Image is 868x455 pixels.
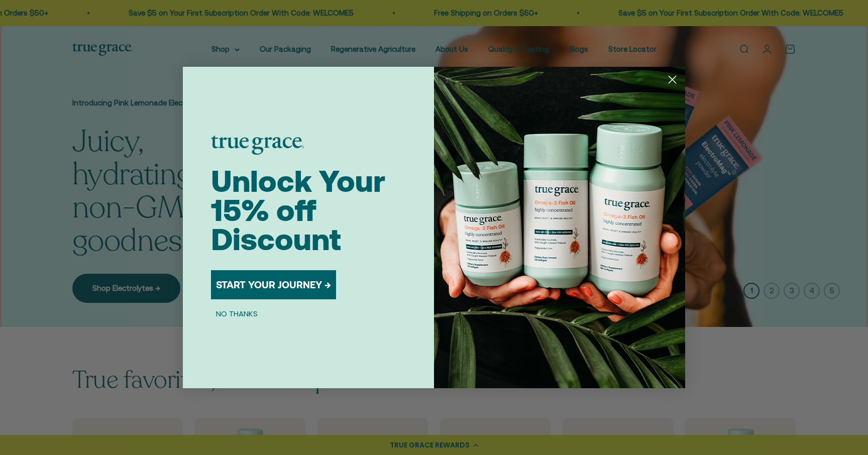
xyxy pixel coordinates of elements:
[211,164,385,257] span: Unlock Your 15% off Discount
[434,67,685,388] img: 098727d5-50f8-4f9b-9554-844bb8da1403.jpeg
[211,270,336,299] button: START YOUR JOURNEY →
[211,307,263,319] button: NO THANKS
[211,136,304,155] img: logo placeholder
[664,71,681,88] button: Close dialog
